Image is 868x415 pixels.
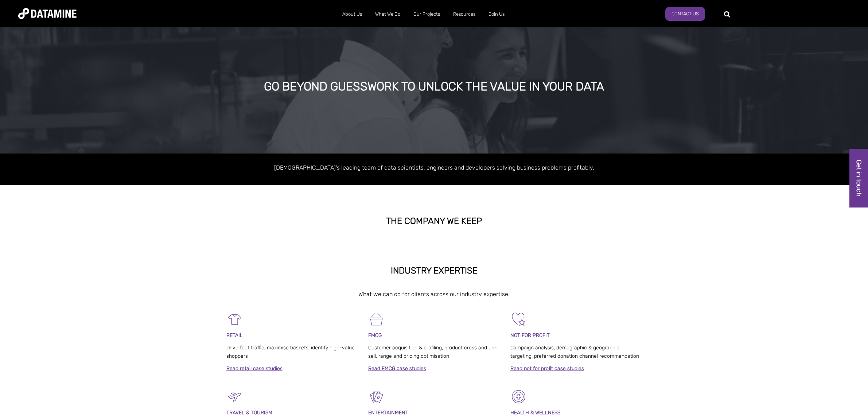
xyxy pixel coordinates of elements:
[665,7,705,21] a: Contact Us
[226,311,243,327] img: Retail-1
[369,5,407,24] a: What We Do
[510,365,584,372] a: Read not for profit case studies
[368,311,385,327] img: FMCG
[368,345,497,360] span: Customer acquisition & profiling, product cross and up-sell, range and pricing optimisation
[336,5,369,24] a: About Us
[226,332,243,338] span: RETAIL
[226,365,283,372] a: Read retail case studies
[510,311,527,327] img: Not For Profit
[226,163,642,172] p: [DEMOGRAPHIC_DATA]'s leading team of data scientists, engineers and developers solving business p...
[96,80,772,93] div: GO BEYOND GUESSWORK TO UNLOCK THE VALUE IN YOUR DATA
[849,149,868,207] a: Get in touch
[358,291,510,298] span: What we can do for clients across our industry expertise.
[18,8,77,19] img: Datamine
[482,5,511,24] a: Join Us
[510,388,527,405] img: Healthcare
[368,388,385,405] img: Entertainment
[447,5,482,24] a: Resources
[386,216,482,226] strong: THE COMPANY WE KEEP
[510,345,639,360] span: Campaign analysis, demographic & geographic targeting, preferred donation channel recommendation
[391,265,478,276] strong: INDUSTRY EXPERTISE
[368,332,382,338] span: FMCG
[510,332,550,338] span: NOT FOR PROFIT
[226,345,355,360] span: Drive foot traffic, maximise baskets, identify high-value shoppers
[226,388,243,405] img: Travel & Tourism
[407,5,447,24] a: Our Projects
[368,365,426,372] a: Read FMCG case studies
